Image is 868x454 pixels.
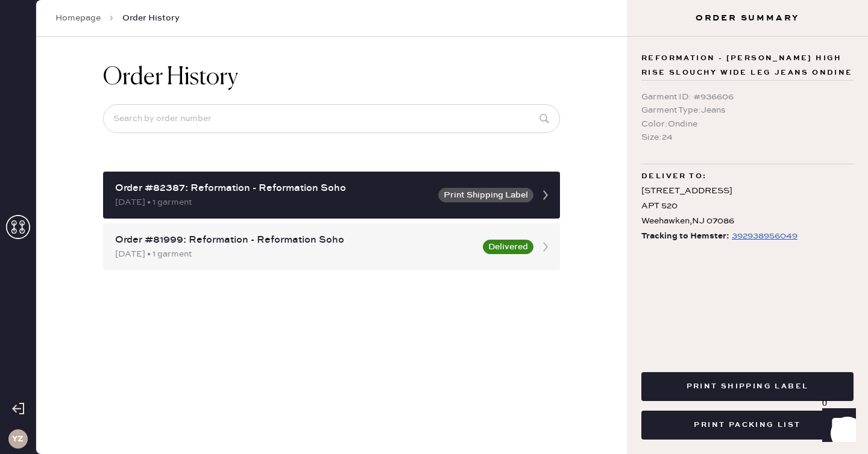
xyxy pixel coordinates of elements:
button: Print Shipping Label [641,372,854,401]
span: Deliver to: [641,169,706,184]
h1: Order History [103,63,238,92]
h3: YZ [12,435,24,443]
iframe: Front Chat [811,400,863,452]
div: [STREET_ADDRESS] APT 520 Weehawken , NJ 07086 [641,184,854,229]
button: Print Packing List [641,411,854,440]
div: [DATE] • 1 garment [115,196,431,209]
div: Size : 24 [641,131,854,144]
div: https://www.fedex.com/apps/fedextrack/?tracknumbers=392938956049&cntry_code=US [732,229,797,243]
a: 392938956049 [729,229,797,244]
div: [DATE] • 1 garment [115,247,476,261]
div: Order #82387: Reformation - Reformation Soho [115,181,431,196]
input: Search by order number [103,104,560,133]
h3: Order Summary [627,12,868,24]
a: Print Shipping Label [641,380,854,391]
span: Reformation - [PERSON_NAME] High Rise Slouchy Wide Leg Jeans Ondine [641,51,854,80]
div: Color : Ondine [641,117,854,131]
div: Garment ID : # 936606 [641,90,854,104]
div: Order #81999: Reformation - Reformation Soho [115,233,476,247]
div: Garment Type : Jeans [641,104,854,117]
button: Delivered [483,240,533,254]
span: Order History [122,12,180,24]
a: Homepage [55,12,101,24]
span: Tracking to Hemster: [641,229,729,244]
button: Print Shipping Label [438,188,533,202]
